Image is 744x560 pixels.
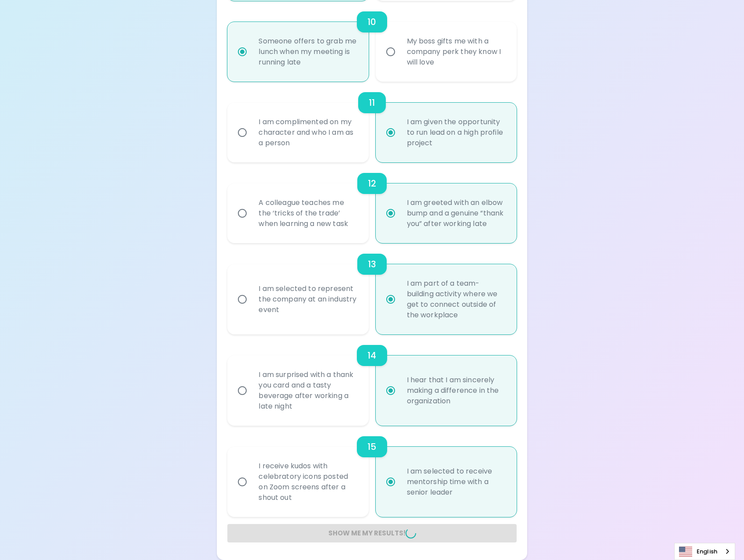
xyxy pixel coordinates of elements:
a: English [675,543,735,560]
div: I am surprised with a thank you card and a tasty beverage after working a late night [252,359,363,422]
div: I am greeted with an elbow bump and a genuine “thank you” after working late [400,187,512,240]
div: I am selected to receive mentorship time with a senior leader [400,456,512,508]
div: choice-group-check [227,1,516,82]
div: choice-group-check [227,426,516,517]
div: choice-group-check [227,334,516,426]
div: Language [674,543,735,560]
div: choice-group-check [227,243,516,334]
div: choice-group-check [227,162,516,243]
div: choice-group-check [227,82,516,162]
h6: 12 [368,176,376,190]
h6: 10 [367,15,376,29]
div: I hear that I am sincerely making a difference in the organization [400,364,512,417]
div: A colleague teaches me the ‘tricks of the trade’ when learning a new task [252,187,363,240]
h6: 11 [369,96,375,110]
h6: 15 [367,440,376,454]
div: I receive kudos with celebratory icons posted on Zoom screens after a shout out [252,450,363,513]
div: I am selected to represent the company at an industry event [252,273,363,326]
aside: Language selected: English [674,543,735,560]
div: My boss gifts me with a company perk they know I will love [400,25,512,78]
div: I am complimented on my character and who I am as a person [252,106,363,159]
div: I am given the opportunity to run lead on a high profile project [400,106,512,159]
div: Someone offers to grab me lunch when my meeting is running late [252,25,363,78]
h6: 14 [367,348,376,363]
h6: 13 [368,257,376,271]
div: I am part of a team-building activity where we get to connect outside of the workplace [400,268,512,331]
